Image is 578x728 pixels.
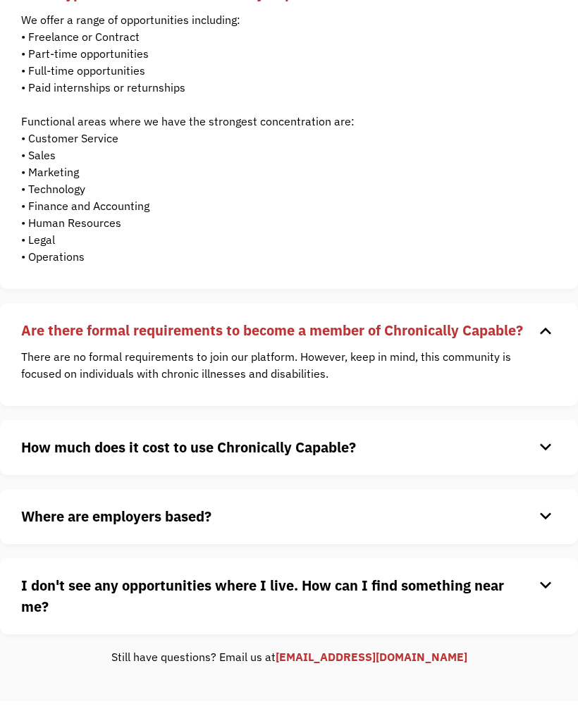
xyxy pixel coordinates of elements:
[276,650,467,664] a: [EMAIL_ADDRESS][DOMAIN_NAME]
[21,438,356,457] strong: How much does it cost to use Chronically Capable?
[534,320,557,341] div: keyboard_arrow_down
[21,507,211,526] strong: Where are employers based?
[21,576,504,616] strong: I don't see any opportunities where I live. How can I find something near me?
[21,348,536,382] p: There are no formal requirements to join our platform. However, keep in mind, this community is f...
[534,575,557,596] div: keyboard_arrow_down
[21,321,523,340] strong: Are there formal requirements to become a member of Chronically Capable?
[534,506,557,527] div: keyboard_arrow_down
[21,11,536,265] p: We offer a range of opportunities including: • Freelance or Contract • Part-time opportunities • ...
[534,437,557,458] div: keyboard_arrow_down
